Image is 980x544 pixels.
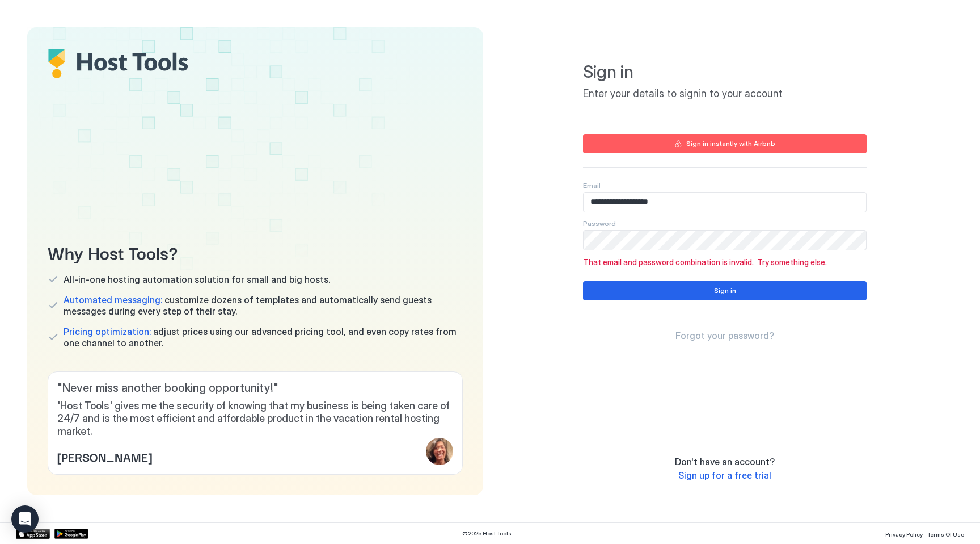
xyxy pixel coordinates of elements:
a: Sign up for a free trial [678,470,771,482]
button: Sign in [583,281,867,300]
input: Input Field [584,231,866,250]
button: Sign in instantly with Airbnb [583,134,867,153]
div: Sign in instantly with Airbnb [686,139,775,149]
span: Privacy Policy [885,531,923,538]
span: " Never miss another booking opportunity! " [57,381,453,395]
span: Email [583,181,601,190]
span: Sign in [583,61,867,83]
span: adjust prices using our advanced pricing tool, and even copy rates from one channel to another. [64,326,463,349]
input: Input Field [584,193,866,212]
span: Password [583,219,616,228]
span: 'Host Tools' gives me the security of knowing that my business is being taken care of 24/7 and is... [57,400,453,438]
div: Open Intercom Messenger [11,505,39,533]
a: Terms Of Use [927,528,964,539]
span: Pricing optimization: [64,326,151,337]
span: Forgot your password? [675,330,774,341]
span: customize dozens of templates and automatically send guests messages during every step of their s... [64,294,463,317]
span: © 2025 Host Tools [462,530,512,537]
span: Why Host Tools? [48,239,463,265]
span: Terms Of Use [927,531,964,538]
span: That email and password combination is invalid. Try something else. [583,257,867,267]
a: Privacy Policy [885,528,923,539]
a: Google Play Store [54,529,88,539]
div: profile [426,438,453,465]
span: All-in-one hosting automation solution for small and big hosts. [64,274,330,285]
a: Forgot your password? [675,330,774,342]
span: Enter your details to signin to your account [583,87,867,101]
span: Automated messaging: [64,294,162,306]
a: App Store [16,529,50,539]
span: [PERSON_NAME] [57,448,152,465]
span: Don't have an account? [675,456,775,467]
div: Sign in [714,286,736,296]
